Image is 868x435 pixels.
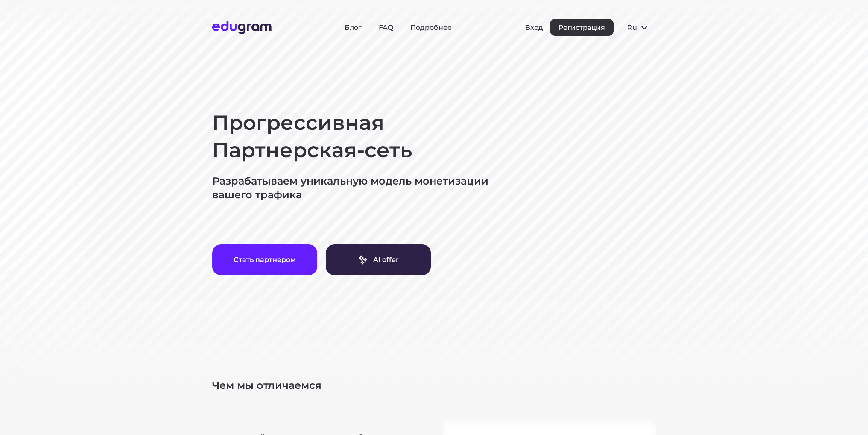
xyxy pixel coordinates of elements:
button: Регистрация [550,19,614,36]
a: Подробнее [410,24,452,32]
a: FAQ [379,24,393,32]
button: ru [620,19,656,36]
h1: Прогрессивная Партнерская-сеть [212,109,656,164]
img: Edugram Logo [212,21,272,34]
p: Разрабатываем уникальную модель монетизации вашего трафика [212,174,656,202]
button: Стать партнером [212,244,317,275]
span: ru [627,24,636,32]
p: Чем мы отличаемся [212,379,656,392]
button: Вход [525,24,543,32]
a: AI offer [326,244,431,275]
a: Блог [345,24,362,32]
